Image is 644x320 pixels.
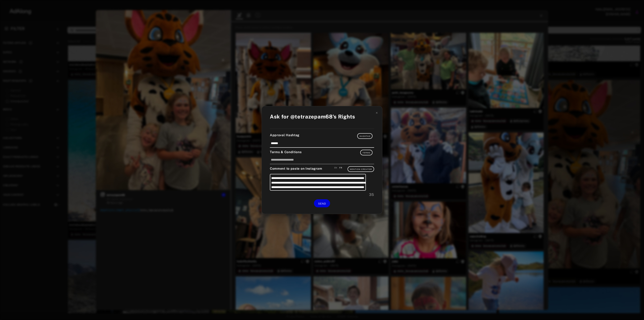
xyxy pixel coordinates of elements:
[350,168,372,170] span: Mention Creator
[270,133,374,139] div: Approval Hashtag
[318,202,326,205] span: SEND
[334,166,337,169] div: Save an english version of your comment
[339,166,342,169] div: Save an french version of your comment
[348,166,374,172] button: Mention Creator
[270,192,374,197] div: 35
[360,150,373,155] button: Terms
[624,301,644,320] div: Widget de chat
[363,152,371,154] span: Terms
[270,113,355,121] div: Ask for @tetrazepam68's Rights
[314,199,330,207] button: SEND
[624,301,644,320] iframe: Chat Widget
[360,135,370,137] span: Hashtag
[357,133,373,139] button: Hashtag
[270,150,374,155] div: Terms & Conditions
[270,166,374,172] div: Comment to paste on Instagram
